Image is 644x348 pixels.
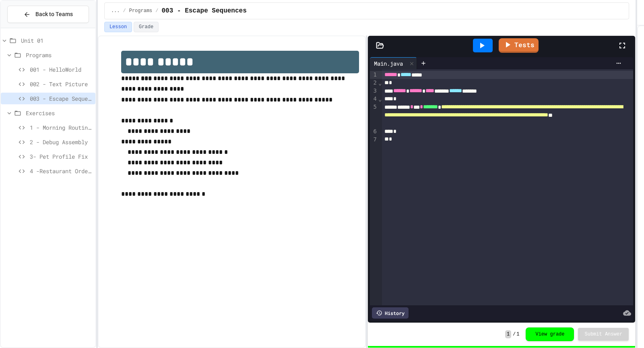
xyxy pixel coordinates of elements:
button: Submit Answer [578,328,629,341]
div: Main.java [370,57,417,69]
span: 1 [505,330,511,338]
div: 3 [370,87,378,95]
div: 4 [370,95,378,103]
div: Main.java [370,59,407,68]
span: Exercises [26,109,92,117]
div: 1 [370,71,378,79]
span: 003 - Escape Sequences [30,94,92,103]
div: 5 [370,103,378,128]
span: / [513,331,516,338]
div: 6 [370,128,378,136]
span: 1 - Morning Routine Fix [30,123,92,132]
div: 7 [370,136,378,144]
span: 3- Pet Profile Fix [30,152,92,161]
button: Grade [134,22,159,32]
span: 001 - HelloWorld [30,65,92,74]
span: ... [111,8,120,14]
div: History [372,307,409,319]
span: Submit Answer [584,331,622,338]
span: 4 -Restaurant Order System [30,167,92,175]
span: 003 - Escape Sequences [162,6,247,16]
button: View grade [526,327,574,341]
span: Fold line [378,80,382,86]
a: Tests [499,38,539,53]
span: 2 - Debug Assembly [30,138,92,146]
span: Programs [26,51,92,59]
span: Unit 01 [21,36,92,45]
span: Back to Teams [35,10,73,19]
span: 1 [516,331,519,338]
span: / [155,8,158,14]
div: 2 [370,79,378,87]
span: Fold line [378,96,382,102]
span: / [123,8,126,14]
button: Lesson [104,22,132,32]
button: Back to Teams [7,6,89,23]
span: Programs [129,8,153,14]
span: 002 - Text Picture [30,80,92,88]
